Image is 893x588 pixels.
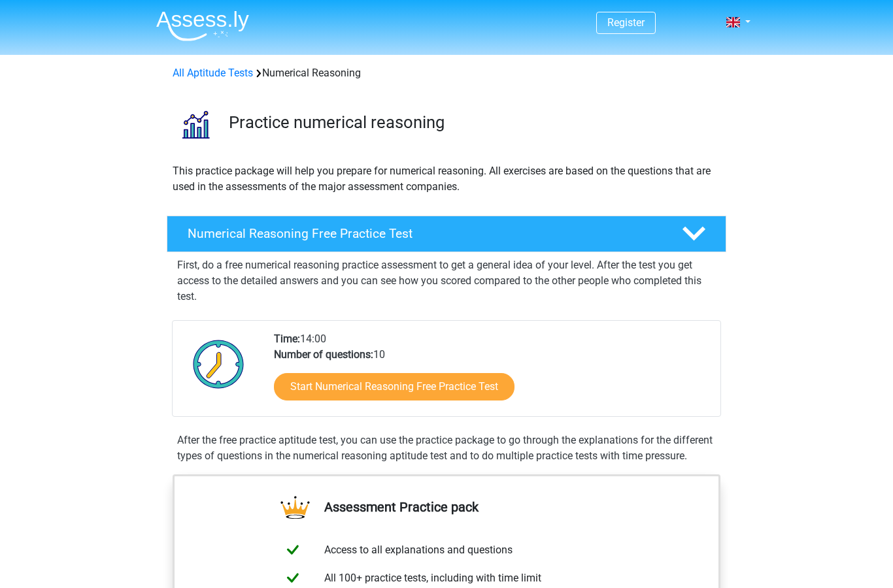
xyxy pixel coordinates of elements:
[607,16,645,29] a: Register
[264,331,720,416] div: 14:00 10
[274,373,514,400] a: Start Numerical Reasoning Free Practice Test
[173,163,720,195] p: This practice package will help you prepare for numerical reasoning. All exercises are based on t...
[167,97,223,152] img: numerical reasoning
[186,331,252,397] img: Clock
[173,67,253,79] a: All Aptitude Tests
[274,333,300,345] b: Time:
[161,216,732,252] a: Numerical Reasoning Free Practice Test
[229,112,716,133] h3: Practice numerical reasoning
[274,348,373,361] b: Number of questions:
[167,65,726,81] div: Numerical Reasoning
[172,433,721,464] div: After the free practice aptitude test, you can use the practice package to go through the explana...
[188,226,661,241] h4: Numerical Reasoning Free Practice Test
[177,257,716,304] p: First, do a free numerical reasoning practice assessment to get a general idea of your level. Aft...
[156,10,249,41] img: Assessly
